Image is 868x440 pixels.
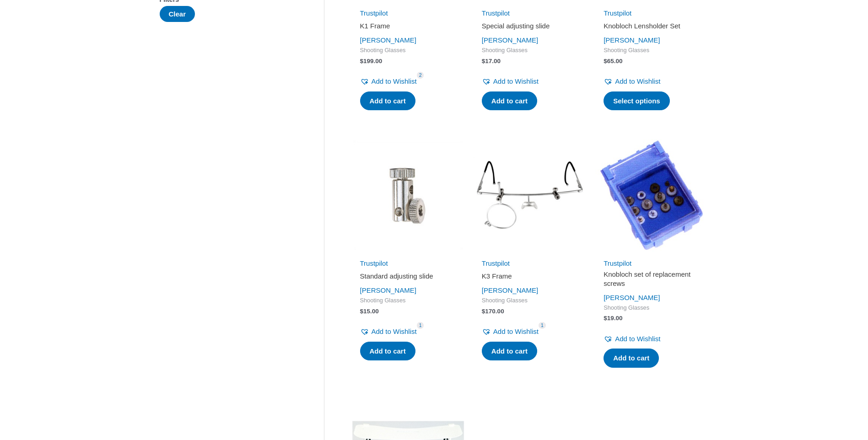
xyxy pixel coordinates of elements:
[360,272,456,284] a: Standard adjusting slide
[482,286,538,294] a: [PERSON_NAME]
[360,272,456,281] h2: Standard adjusting slide
[482,58,485,64] span: $
[604,47,700,54] span: Shooting Glasses
[360,308,364,315] span: $
[372,327,417,335] span: Add to Wishlist
[360,9,388,17] a: Trustpilot
[595,139,708,252] img: Knobloch set of replacement screws
[482,75,539,88] a: Add to Wishlist
[417,72,424,79] span: 2
[482,342,537,361] a: Add to cart: “K3 Frame”
[474,139,586,252] img: K3 Frame
[482,272,578,281] h2: K3 Frame
[604,21,700,31] h2: Knobloch Lensholder Set
[160,6,195,22] button: Clear
[360,325,417,338] a: Add to Wishlist
[360,47,456,54] span: Shooting Glasses
[360,286,416,294] a: [PERSON_NAME]
[360,259,388,267] a: Trustpilot
[604,270,700,288] h2: Knobloch set of replacement screws
[372,77,417,85] span: Add to Wishlist
[604,333,660,345] a: Add to Wishlist
[482,36,538,44] a: [PERSON_NAME]
[604,315,622,322] bdi: 19.00
[604,349,659,368] a: Add to cart: “Knobloch set of replacement screws”
[360,58,364,64] span: $
[360,308,379,315] bdi: 15.00
[482,308,504,315] bdi: 170.00
[482,21,578,34] a: Special adjusting slide
[539,322,546,329] span: 1
[482,21,578,31] h2: Special adjusting slide
[360,91,415,111] a: Add to cart: “K1 Frame”
[482,325,539,338] a: Add to Wishlist
[360,342,415,361] a: Add to cart: “Standard adjusting slide”
[482,259,510,267] a: Trustpilot
[493,77,539,85] span: Add to Wishlist
[360,75,417,88] a: Add to Wishlist
[360,297,456,305] span: Shooting Glasses
[352,139,464,252] img: Standard adjusting slide
[417,322,424,329] span: 1
[604,58,607,64] span: $
[482,91,537,111] a: Add to cart: “Special adjusting slide”
[482,272,578,284] a: K3 Frame
[604,259,631,267] a: Trustpilot
[604,304,700,312] span: Shooting Glasses
[482,9,510,17] a: Trustpilot
[360,58,383,64] bdi: 199.00
[360,21,456,34] a: K1 Frame
[604,315,607,322] span: $
[604,58,622,64] bdi: 65.00
[604,21,700,34] a: Knobloch Lensholder Set
[360,21,456,31] h2: K1 Frame
[482,47,578,54] span: Shooting Glasses
[604,91,670,111] a: Select options for “Knobloch Lensholder Set”
[604,75,660,88] a: Add to Wishlist
[482,58,501,64] bdi: 17.00
[604,294,660,301] a: [PERSON_NAME]
[482,297,578,305] span: Shooting Glasses
[604,270,700,291] a: Knobloch set of replacement screws
[615,335,660,343] span: Add to Wishlist
[493,327,539,335] span: Add to Wishlist
[615,77,660,85] span: Add to Wishlist
[482,308,485,315] span: $
[604,36,660,44] a: [PERSON_NAME]
[604,9,631,17] a: Trustpilot
[360,36,416,44] a: [PERSON_NAME]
